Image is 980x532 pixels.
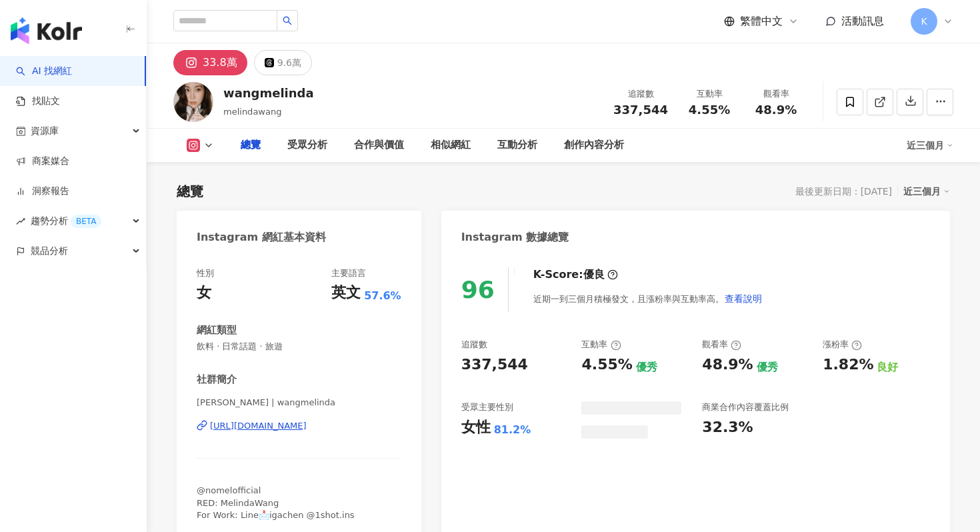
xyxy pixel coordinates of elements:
span: melindawang [223,107,281,117]
div: 觀看率 [751,87,801,101]
span: 337,544 [613,103,668,117]
span: 資源庫 [31,116,59,146]
div: K-Score : [533,267,618,282]
div: 33.8萬 [203,53,237,72]
div: 48.9% [702,355,753,375]
span: 飲料 · 日常話題 · 旅遊 [197,341,401,353]
div: 互動率 [581,339,621,351]
span: 48.9% [755,103,797,117]
div: 漲粉率 [823,339,862,351]
div: 優秀 [757,360,778,375]
div: 32.3% [702,417,753,438]
div: wangmelinda [223,85,314,101]
div: 近三個月 [903,183,950,200]
a: 商案媒合 [16,155,69,168]
div: 互動率 [684,87,735,101]
div: 1.82% [823,355,873,375]
img: logo [11,17,82,44]
button: 查看說明 [724,285,763,312]
div: 總覽 [177,182,203,201]
div: Instagram 數據總覽 [461,230,569,245]
div: 81.2% [494,423,531,437]
div: 近期一到三個月積極發文，且漲粉率與互動率高。 [533,285,763,312]
span: 趨勢分析 [31,206,101,236]
span: 查看說明 [725,293,762,304]
div: 互動分析 [497,137,537,153]
div: 優秀 [636,360,657,375]
div: BETA [71,215,101,228]
div: 良好 [877,360,898,375]
div: 女性 [461,417,491,438]
a: [URL][DOMAIN_NAME] [197,420,401,432]
div: 社群簡介 [197,373,237,387]
div: 合作與價值 [354,137,404,153]
button: 9.6萬 [254,50,312,75]
span: search [283,16,292,25]
span: rise [16,217,25,226]
div: 受眾分析 [287,137,327,153]
span: 活動訊息 [841,15,884,27]
div: 主要語言 [331,267,366,279]
span: 繁體中文 [740,14,783,29]
div: 優良 [583,267,605,282]
span: @nomelofficial RED: MelindaWang For Work: Line📩igachen @1shot.ins [197,485,355,519]
span: 競品分析 [31,236,68,266]
img: KOL Avatar [173,82,213,122]
div: 總覽 [241,137,261,153]
a: searchAI 找網紅 [16,65,72,78]
span: 57.6% [364,289,401,303]
div: 最後更新日期：[DATE] [795,186,892,197]
div: 受眾主要性別 [461,401,513,413]
div: 網紅類型 [197,323,237,337]
div: 追蹤數 [461,339,487,351]
div: 觀看率 [702,339,741,351]
span: [PERSON_NAME] | wangmelinda [197,397,401,409]
div: [URL][DOMAIN_NAME] [210,420,307,432]
div: 337,544 [461,355,528,375]
div: 英文 [331,283,361,303]
div: 商業合作內容覆蓋比例 [702,401,789,413]
button: 33.8萬 [173,50,247,75]
div: 追蹤數 [613,87,668,101]
div: 女 [197,283,211,303]
div: 創作內容分析 [564,137,624,153]
div: 相似網紅 [431,137,471,153]
a: 找貼文 [16,95,60,108]
div: 96 [461,276,495,303]
span: K [921,14,927,29]
div: 4.55% [581,355,632,375]
a: 洞察報告 [16,185,69,198]
div: 9.6萬 [277,53,301,72]
span: 4.55% [689,103,730,117]
div: Instagram 網紅基本資料 [197,230,326,245]
div: 性別 [197,267,214,279]
div: 近三個月 [907,135,953,156]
